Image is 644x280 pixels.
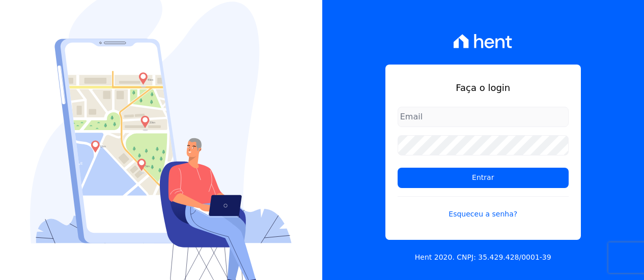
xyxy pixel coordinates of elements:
[398,81,569,95] h1: Faça o login
[398,107,569,127] input: Email
[415,252,551,263] p: Hent 2020. CNPJ: 35.429.428/0001-39
[398,168,569,188] input: Entrar
[398,196,569,220] a: Esqueceu a senha?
